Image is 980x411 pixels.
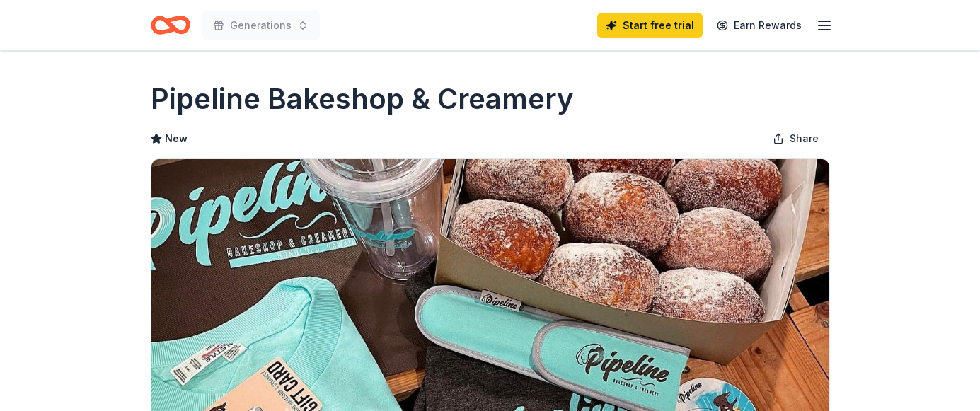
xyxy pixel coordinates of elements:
span: New [165,130,188,147]
a: Earn Rewards [708,13,810,38]
h1: Pipeline Bakeshop & Creamery [151,79,574,119]
button: Generations [202,11,320,40]
span: Share [790,130,819,147]
a: Start free trial [597,13,703,38]
button: Share [761,125,830,153]
span: Generations [230,17,292,34]
a: Home [151,8,190,42]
